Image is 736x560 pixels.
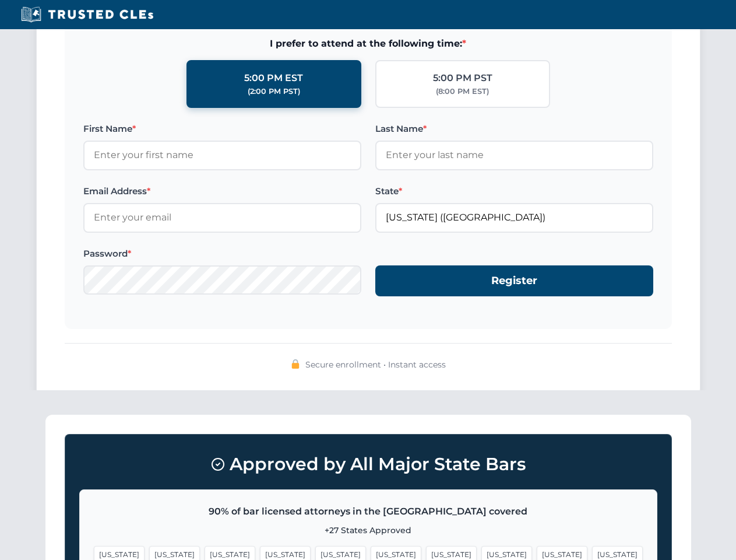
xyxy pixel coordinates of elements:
[83,141,361,170] input: Enter your first name
[79,449,657,480] h3: Approved by All Major State Bars
[433,71,492,86] div: 5:00 PM PST
[94,524,643,537] p: +27 States Approved
[83,36,653,51] span: I prefer to attend at the following time:
[375,203,653,232] input: Florida (FL)
[94,504,643,519] p: 90% of bar licensed attorneys in the [GEOGRAPHIC_DATA] covered
[305,358,446,371] span: Secure enrollment • Instant access
[248,86,300,97] div: (2:00 PM PST)
[436,86,489,97] div: (8:00 PM EST)
[83,203,361,232] input: Enter your email
[83,184,361,198] label: Email Address
[244,71,303,86] div: 5:00 PM EST
[83,122,361,136] label: First Name
[375,184,653,198] label: State
[291,359,300,369] img: 🔒
[17,6,157,23] img: Trusted CLEs
[375,265,653,296] button: Register
[375,122,653,136] label: Last Name
[83,247,361,261] label: Password
[375,141,653,170] input: Enter your last name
